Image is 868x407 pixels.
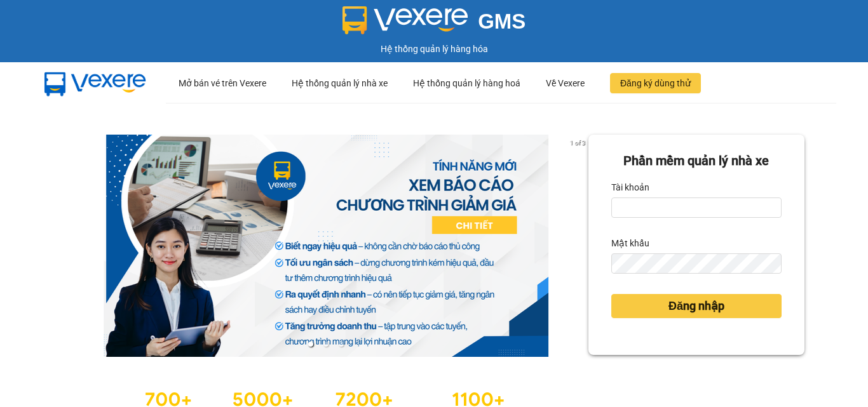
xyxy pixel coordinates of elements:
div: Hệ thống quản lý nhà xe [292,63,388,103]
div: Hệ thống quản lý hàng hóa [3,42,865,56]
li: slide item 2 [323,342,329,347]
label: Tài khoản [611,177,649,197]
input: Tài khoản [611,197,782,218]
div: Về Vexere [546,63,585,103]
li: slide item 1 [308,342,313,347]
div: Phần mềm quản lý nhà xe [611,151,782,171]
img: mbUUG5Q.png [32,62,159,104]
button: previous slide / item [64,135,81,357]
button: next slide / item [571,135,588,357]
span: Đăng ký dùng thử [620,76,691,90]
button: Đăng nhập [611,294,782,318]
li: slide item 3 [339,342,344,347]
span: GMS [478,10,526,33]
img: logo 2 [342,6,468,34]
a: GMS [342,19,526,29]
div: Hệ thống quản lý hàng hoá [413,63,520,103]
div: Mở bán vé trên Vexere [179,63,266,103]
button: Đăng ký dùng thử [610,73,701,93]
p: 1 of 3 [566,135,588,151]
span: Đăng nhập [668,297,724,315]
label: Mật khẩu [611,233,649,253]
input: Mật khẩu [611,253,782,274]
